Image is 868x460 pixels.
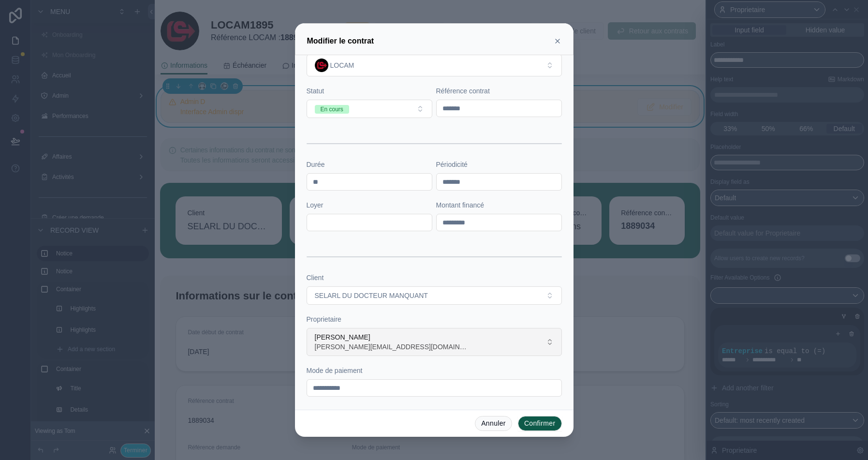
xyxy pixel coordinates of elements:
div: En cours [321,105,343,114]
h3: Modifier le contrat [307,35,374,47]
span: Montant financé [436,201,485,209]
span: [PERSON_NAME][EMAIL_ADDRESS][DOMAIN_NAME] [315,342,470,352]
span: Client [307,274,324,282]
span: Proprietaire [307,315,341,323]
button: Select Button [307,328,562,356]
span: Durée [307,161,325,168]
span: [PERSON_NAME] [315,332,470,342]
span: Référence contrat [436,87,490,95]
button: Annuler [475,416,512,431]
span: Périodicité [436,161,468,168]
button: Select Button [307,100,432,118]
span: Mode de paiement [307,367,363,374]
button: Select Button [307,54,562,76]
button: Confirmer [518,416,562,431]
button: Select Button [307,286,562,305]
span: LOCAM [330,60,354,70]
span: Loyer [307,201,324,209]
span: Statut [307,87,324,95]
span: SELARL DU DOCTEUR MANQUANT [315,291,428,300]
